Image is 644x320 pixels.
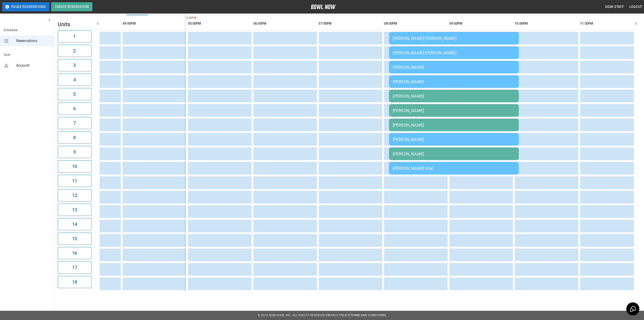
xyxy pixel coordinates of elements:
[185,16,186,20] span: 5:09PM
[58,204,92,216] button: 13
[2,2,49,11] button: Pause Reservations
[73,91,76,98] h6: 5
[258,314,326,317] span: © 2022 BowlNow, Inc. All Rights Reserved.
[16,38,50,44] span: Reservations
[73,47,76,54] h6: 2
[326,314,350,317] a: Privacy Policy
[58,45,92,57] button: 2
[393,123,515,127] div: [PERSON_NAME]
[604,3,626,11] button: Desk Staff
[72,278,77,286] h6: 18
[628,3,644,11] button: Logout
[73,105,76,112] h6: 6
[58,189,92,201] button: 12
[73,76,76,83] h6: 4
[393,65,515,70] div: [PERSON_NAME]
[393,79,515,84] div: [PERSON_NAME]
[58,160,92,173] button: 10
[393,166,515,171] div: [PERSON_NAME] Vital
[393,152,515,156] div: [PERSON_NAME]
[72,206,77,213] h6: 13
[393,108,515,113] div: [PERSON_NAME]
[72,250,77,257] h6: 16
[58,262,92,274] button: 17
[393,94,515,98] div: [PERSON_NAME]
[58,59,92,71] button: 3
[72,192,77,199] h6: 12
[58,30,92,42] button: 1
[58,21,92,28] h5: Units
[58,103,92,115] button: 6
[58,247,92,259] button: 16
[393,137,515,142] div: [PERSON_NAME]
[72,177,77,185] h6: 11
[58,233,92,245] button: 15
[58,117,92,129] button: 7
[58,131,92,144] button: 8
[350,314,386,317] a: Terms and Conditions
[72,264,77,271] h6: 17
[58,276,92,288] button: 18
[393,50,515,55] div: [PERSON_NAME] [PERSON_NAME]
[72,235,77,242] h6: 15
[16,63,50,68] span: Account
[73,134,76,141] h6: 8
[58,175,92,187] button: 11
[73,119,76,127] h6: 7
[51,2,92,11] button: Create Reservation
[73,62,76,69] h6: 3
[73,33,76,40] h6: 1
[73,148,76,156] h6: 9
[311,5,336,9] img: logo
[72,163,77,170] h6: 10
[58,74,92,86] button: 4
[72,221,77,228] h6: 14
[393,36,515,41] div: [PERSON_NAME] [PERSON_NAME]
[58,88,92,100] button: 5
[58,146,92,158] button: 9
[58,218,92,230] button: 14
